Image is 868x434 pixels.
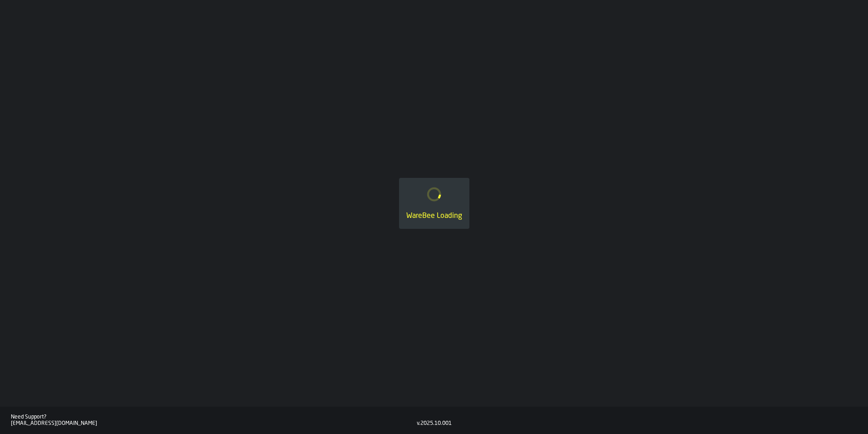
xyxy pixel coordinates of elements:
div: WareBee Loading [406,211,462,222]
a: Need Support?[EMAIL_ADDRESS][DOMAIN_NAME] [11,414,417,427]
div: Need Support? [11,414,417,420]
div: v. [417,420,420,427]
div: [EMAIL_ADDRESS][DOMAIN_NAME] [11,420,417,427]
div: 2025.10.001 [420,420,452,427]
